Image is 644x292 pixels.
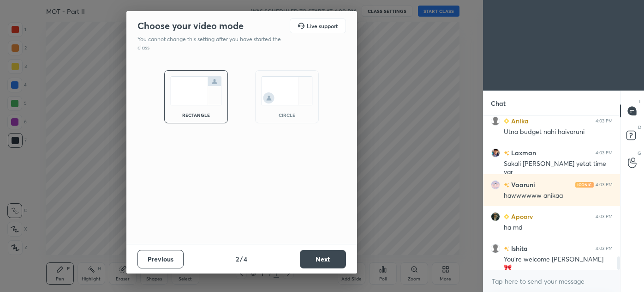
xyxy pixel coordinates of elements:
img: no-rating-badge.077c3623.svg [504,182,509,188]
img: 0282445d15c84726b4afe375b13630ea.jpg [491,180,500,189]
img: 8d36e11901a448b68d3b91c4aafd9468.jpg [491,212,500,221]
img: Learner_Badge_beginner_1_8b307cf2a0.svg [504,214,509,219]
div: grid [483,116,620,270]
div: 4:03 PM [596,118,613,124]
div: 4:03 PM [596,214,613,219]
img: default.png [491,244,500,253]
h4: 4 [244,254,247,264]
h6: Anika [509,116,529,126]
img: circleScreenIcon.acc0effb.svg [261,76,313,105]
button: Previous [137,250,184,268]
h6: Apoorv [509,212,533,221]
div: Utna budget nahi haivaruni [504,128,613,137]
h5: Live support [307,23,338,29]
div: hawwwwww anikaa [504,191,613,201]
h4: / [240,254,243,264]
h6: Laxman [509,148,536,158]
img: no-rating-badge.077c3623.svg [504,151,509,156]
div: 4:03 PM [596,182,613,188]
p: G [638,150,641,157]
p: Chat [483,91,513,116]
div: circle [268,113,305,117]
button: Next [300,250,346,268]
h6: Ishita [509,243,528,253]
p: D [638,124,641,131]
div: Sakali [PERSON_NAME] yetat time var [504,159,613,177]
p: You cannot change this setting after you have started the class [137,35,287,52]
div: rectangle [178,113,215,117]
div: 4:03 PM [596,150,613,156]
p: T [638,98,641,105]
h2: Choose your video mode [137,20,244,32]
img: Learner_Badge_beginner_1_8b307cf2a0.svg [504,118,509,124]
img: 20fbbc3ef75241269da7b5db09d399f6.jpg [491,148,500,158]
div: ha md [504,223,613,232]
img: default.png [491,116,500,126]
div: You're welcome [PERSON_NAME] 🎀 [504,255,613,273]
h4: 2 [236,254,239,264]
h6: Vaaruni [509,180,535,189]
div: 4:03 PM [596,246,613,251]
img: normalScreenIcon.ae25ed63.svg [170,76,222,105]
img: no-rating-badge.077c3623.svg [504,246,509,251]
img: iconic-light.a09c19a4.png [575,182,594,188]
